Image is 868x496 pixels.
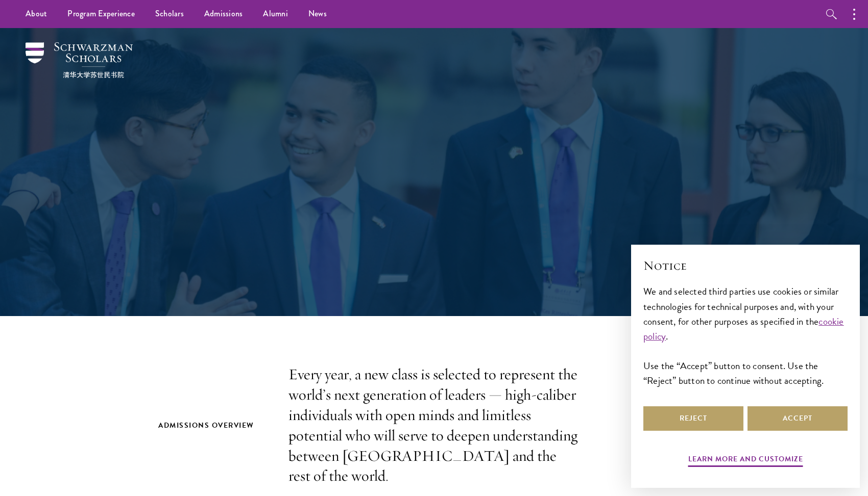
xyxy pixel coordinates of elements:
button: Learn more and customize [688,453,803,468]
div: We and selected third parties use cookies or similar technologies for technical purposes and, wit... [643,284,848,387]
img: Schwarzman Scholars [26,42,133,78]
button: Accept [748,406,848,431]
button: Reject [643,406,743,431]
p: Every year, a new class is selected to represent the world’s next generation of leaders — high-ca... [288,364,580,486]
h2: Notice [643,257,848,274]
a: cookie policy [643,314,844,344]
h2: Admissions Overview [158,419,268,432]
